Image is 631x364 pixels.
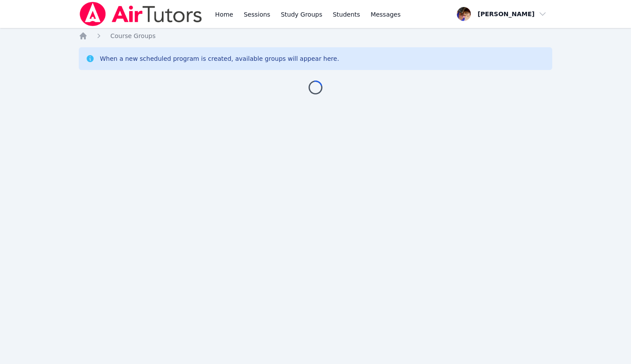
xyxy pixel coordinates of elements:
div: When a new scheduled program is created, available groups will appear here. [100,54,339,63]
nav: Breadcrumb [79,31,552,40]
span: Messages [371,10,401,19]
span: Course Groups [110,32,155,39]
img: Air Tutors [79,2,203,26]
a: Course Groups [110,31,155,40]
